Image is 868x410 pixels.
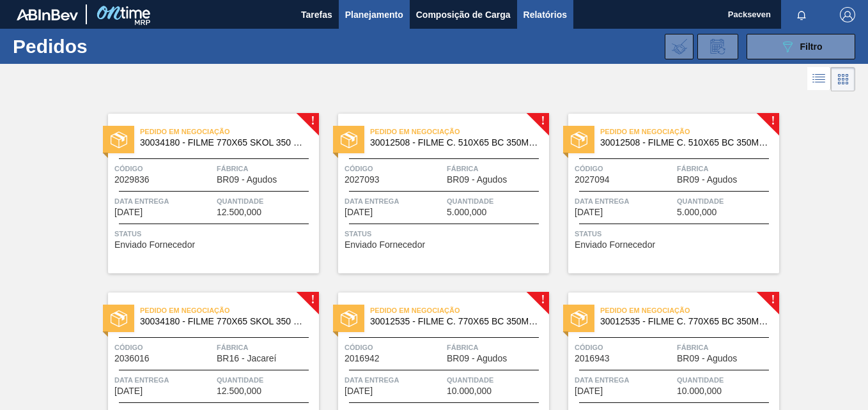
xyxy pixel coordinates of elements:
[345,227,546,240] span: Status
[370,138,539,148] span: 30012508 - FILME C. 510X65 BC 350ML MP C18 429
[447,175,507,185] span: BR09 - Agudos
[840,7,855,22] img: Logout
[575,374,674,386] span: Data entrega
[575,354,610,363] span: 2016943
[575,195,674,208] span: Data entrega
[447,162,546,175] span: Fábrica
[747,34,855,59] button: Filtro
[575,341,674,354] span: Código
[447,195,546,208] span: Quantidade
[114,240,195,250] span: Enviado Fornecedor
[345,175,380,185] span: 2027093
[111,132,127,148] img: status
[114,374,213,386] span: Data entrega
[600,125,779,138] span: Pedido em Negociação
[140,138,309,148] span: 30034180 - FILME 770X65 SKOL 350 MP C12
[831,67,855,91] div: Visão em Cards
[217,195,316,208] span: Quantidade
[217,208,261,217] span: 12.500,000
[319,114,549,273] a: !statusPedido em Negociação30012508 - FILME C. 510X65 BC 350ML MP C18 429Código2027093FábricaBR09...
[523,7,567,22] span: Relatórios
[370,317,539,326] span: 30012535 - FILME C. 770X65 BC 350ML C12 429
[575,386,603,396] span: 25/10/2025
[575,227,776,240] span: Status
[575,240,655,250] span: Enviado Fornecedor
[217,341,316,354] span: Fábrica
[341,132,357,148] img: status
[217,374,316,386] span: Quantidade
[697,34,738,59] div: Solicitação de Revisão de Pedidos
[89,114,319,273] a: !statusPedido em Negociação30034180 - FILME 770X65 SKOL 350 MP C12Código2029836FábricaBR09 - Agud...
[677,341,776,354] span: Fábrica
[345,240,425,250] span: Enviado Fornecedor
[575,162,674,175] span: Código
[447,386,492,396] span: 10.000,000
[217,162,316,175] span: Fábrica
[345,374,444,386] span: Data entrega
[447,208,486,217] span: 5.000,000
[17,9,78,20] img: TNhmsLtSVTkK8tSr43FrP2fwEKptu5GPRR3wAAAABJRU5ErkJggg==
[341,310,357,327] img: status
[677,386,722,396] span: 10.000,000
[677,162,776,175] span: Fábrica
[677,175,737,185] span: BR09 - Agudos
[345,162,444,175] span: Código
[217,354,276,363] span: BR16 - Jacareí
[807,67,831,91] div: Visão em Lista
[345,195,444,208] span: Data entrega
[677,208,717,217] span: 5.000,000
[345,341,444,354] span: Código
[114,162,213,175] span: Código
[140,304,319,317] span: Pedido em Negociação
[800,42,823,52] span: Filtro
[114,341,213,354] span: Código
[217,386,261,396] span: 12.500,000
[677,354,737,363] span: BR09 - Agudos
[114,208,143,217] span: 12/10/2025
[114,227,316,240] span: Status
[114,354,150,363] span: 2036016
[447,374,546,386] span: Quantidade
[549,114,779,273] a: !statusPedido em Negociação30012508 - FILME C. 510X65 BC 350ML MP C18 429Código2027094FábricaBR09...
[140,125,319,138] span: Pedido em Negociação
[571,310,587,327] img: status
[447,341,546,354] span: Fábrica
[114,195,213,208] span: Data entrega
[114,386,143,396] span: 23/10/2025
[345,386,373,396] span: 25/10/2025
[370,304,549,317] span: Pedido em Negociação
[677,195,776,208] span: Quantidade
[301,7,332,22] span: Tarefas
[416,7,511,22] span: Composição de Carga
[217,175,277,185] span: BR09 - Agudos
[345,354,380,363] span: 2016942
[111,310,127,327] img: status
[345,7,403,22] span: Planejamento
[600,304,779,317] span: Pedido em Negociação
[447,354,507,363] span: BR09 - Agudos
[575,175,610,185] span: 2027094
[571,132,587,148] img: status
[781,6,822,24] button: Notificações
[13,39,192,54] h1: Pedidos
[345,208,373,217] span: 13/10/2025
[665,34,694,59] div: Importar Negociações dos Pedidos
[600,317,769,326] span: 30012535 - FILME C. 770X65 BC 350ML C12 429
[677,374,776,386] span: Quantidade
[114,175,150,185] span: 2029836
[370,125,549,138] span: Pedido em Negociação
[600,138,769,148] span: 30012508 - FILME C. 510X65 BC 350ML MP C18 429
[575,208,603,217] span: 13/10/2025
[140,317,309,326] span: 30034180 - FILME 770X65 SKOL 350 MP C12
